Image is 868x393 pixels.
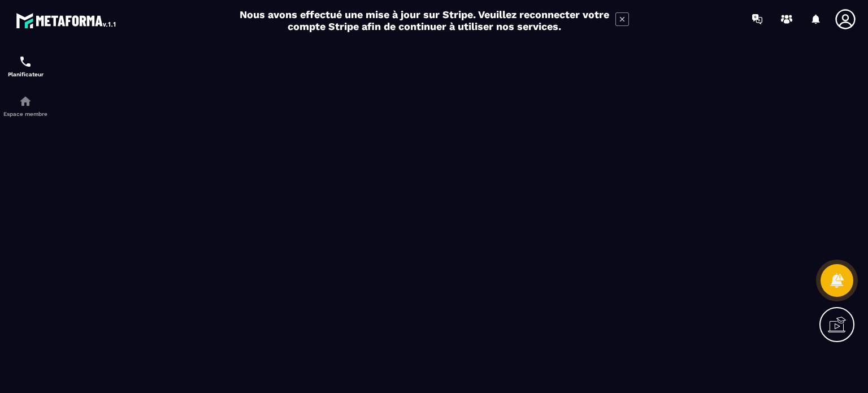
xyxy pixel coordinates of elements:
img: logo [16,10,118,31]
a: automationsautomationsEspace membre [3,86,48,126]
p: Planificateur [3,71,48,77]
h2: Nous avons effectué une mise à jour sur Stripe. Veuillez reconnecter votre compte Stripe afin de ... [239,8,610,32]
img: scheduler [19,55,32,68]
img: automations [19,94,32,108]
p: Espace membre [3,111,48,117]
a: schedulerschedulerPlanificateur [3,46,48,86]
